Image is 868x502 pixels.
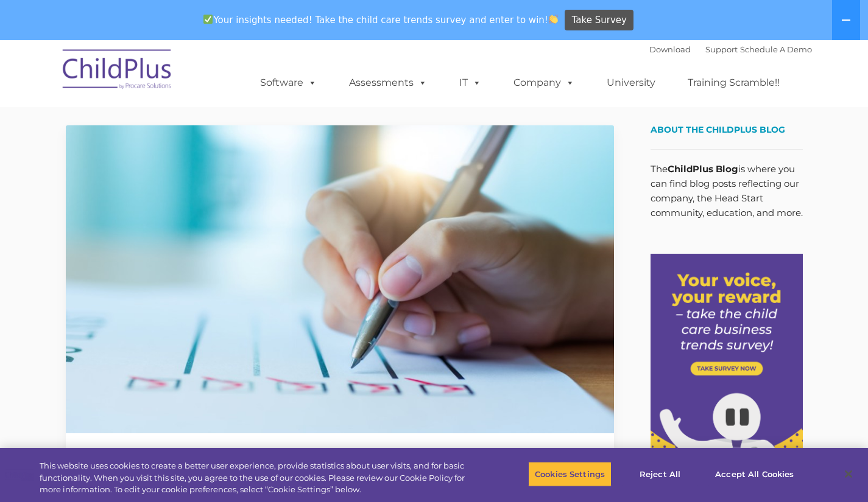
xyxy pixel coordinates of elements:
[668,163,738,175] strong: ChildPlus Blog
[651,124,785,135] span: About the ChildPlus Blog
[572,10,627,31] span: Take Survey
[528,461,612,487] button: Cookies Settings
[57,41,178,102] img: ChildPlus by Procare Solutions
[203,15,213,24] img: ✅
[595,71,668,95] a: University
[248,71,329,95] a: Software
[649,44,812,54] font: |
[337,71,439,95] a: Assessments
[705,44,738,54] a: Support
[40,460,478,496] div: This website uses cookies to create a better user experience, provide statistics about user visit...
[740,44,812,54] a: Schedule A Demo
[649,44,691,54] a: Download
[447,71,493,95] a: IT
[66,125,614,433] img: Efficiency Boost: ChildPlus Online's Enhanced Family Pre-Application Process - Streamlining Appli...
[565,10,633,31] a: Take Survey
[708,461,800,487] button: Accept All Cookies
[622,461,698,487] button: Reject All
[549,15,558,24] img: 👏
[199,8,563,32] span: Your insights needed! Take the child care trends survey and enter to win!
[835,461,862,487] button: Close
[651,162,803,220] p: The is where you can find blog posts reflecting our company, the Head Start community, education,...
[676,71,792,95] a: Training Scramble!!
[501,71,587,95] a: Company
